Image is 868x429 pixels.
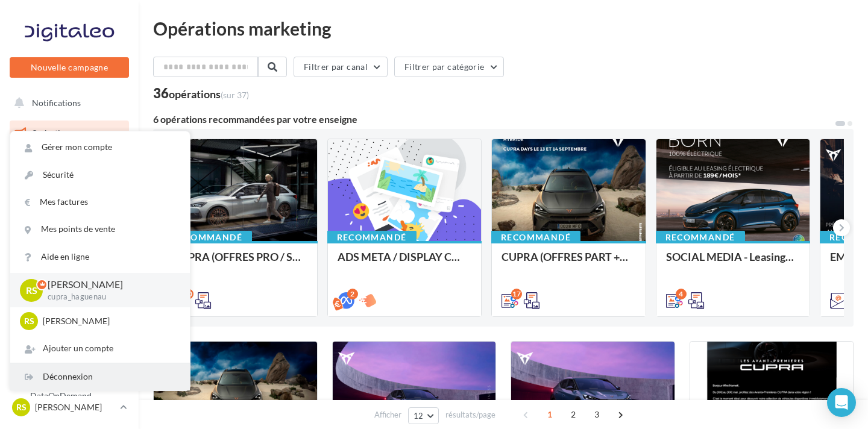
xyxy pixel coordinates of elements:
span: résultats/page [445,409,495,421]
button: Filtrer par canal [294,57,388,77]
a: Aide en ligne [10,243,190,271]
p: [PERSON_NAME] [48,278,171,292]
span: (sur 37) [221,90,249,100]
span: Notifications [32,98,81,108]
a: Mes factures [10,189,190,216]
a: Mes points de vente [10,216,190,243]
p: [PERSON_NAME] [43,315,175,327]
p: [PERSON_NAME] [35,401,115,413]
button: Filtrer par catégorie [394,57,504,77]
span: Opérations [31,128,74,138]
a: Médiathèque [7,271,131,296]
div: CUPRA (OFFRES PART + CUPRA DAYS / SEPT) - SOCIAL MEDIA [502,251,636,275]
div: SOCIAL MEDIA - Leasing social électrique - CUPRA Born [666,251,800,275]
span: 1 [540,405,559,424]
span: 3 [587,405,606,424]
span: RS [26,283,37,297]
span: 12 [414,411,424,421]
span: RS [16,401,27,413]
div: 6 opérations recommandées par votre enseigne [153,114,834,124]
div: opérations [169,89,249,99]
div: 2 [347,289,358,299]
div: Recommandé [656,231,745,244]
a: RS [PERSON_NAME] [10,396,129,419]
div: 36 [153,87,249,100]
span: RS [24,315,34,327]
span: 2 [564,405,583,424]
div: Opérations marketing [153,19,854,37]
div: Recommandé [163,231,252,244]
div: CUPRA (OFFRES PRO / SEPT) - SOCIAL MEDIA [173,251,307,275]
a: Campagnes DataOnDemand [7,371,131,407]
a: Calendrier [7,301,131,327]
div: Ajouter un compte [10,335,190,362]
div: Recommandé [491,231,580,244]
a: Campagnes [7,211,131,237]
div: ADS META / DISPLAY CUPRA DAYS Septembre 2025 [338,251,472,275]
a: Boîte de réception [7,150,131,176]
a: Contacts [7,241,131,266]
a: Visibilité en ligne [7,181,131,207]
div: Recommandé [327,231,417,244]
div: 4 [676,289,687,299]
div: Déconnexion [10,363,190,390]
button: Nouvelle campagne [10,57,129,78]
div: Open Intercom Messenger [827,388,856,417]
div: 17 [511,289,522,299]
a: Opérations [7,121,131,146]
button: 12 [408,407,439,424]
span: Afficher [374,409,401,421]
a: PLV et print personnalisable [7,331,131,366]
a: Sécurité [10,161,190,189]
p: cupra_haguenau [48,292,171,302]
a: Gérer mon compte [10,134,190,161]
button: Notifications [7,90,127,116]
